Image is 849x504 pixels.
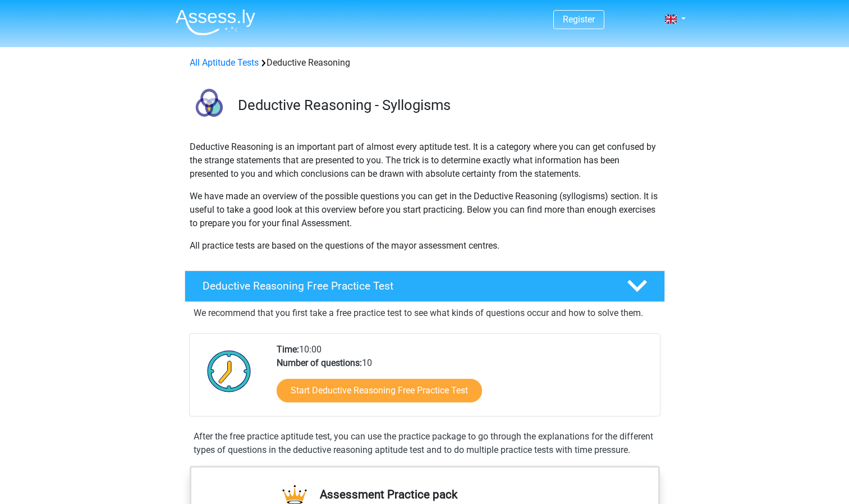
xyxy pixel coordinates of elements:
[277,379,482,402] a: Start Deductive Reasoning Free Practice Test
[238,97,656,114] h3: Deductive Reasoning - Syllogisms
[277,344,299,355] b: Time:
[190,190,660,230] p: We have made an overview of the possible questions you can get in the Deductive Reasoning (syllog...
[189,430,660,457] div: After the free practice aptitude test, you can use the practice package to go through the explana...
[185,83,233,131] img: deductive reasoning
[190,140,660,181] p: Deductive Reasoning is an important part of almost every aptitude test. It is a category where yo...
[180,271,669,302] a: Deductive Reasoning Free Practice Test
[203,280,609,292] h4: Deductive Reasoning Free Practice Test
[563,14,595,25] a: Register
[176,9,255,35] img: Assessly
[190,239,660,253] p: All practice tests are based on the questions of the mayor assessment centres.
[185,56,664,70] div: Deductive Reasoning
[277,358,362,368] b: Number of questions:
[201,343,258,399] img: Clock
[190,57,259,68] a: All Aptitude Tests
[268,343,659,416] div: 10:00 10
[194,306,656,320] p: We recommend that you first take a free practice test to see what kinds of questions occur and ho...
